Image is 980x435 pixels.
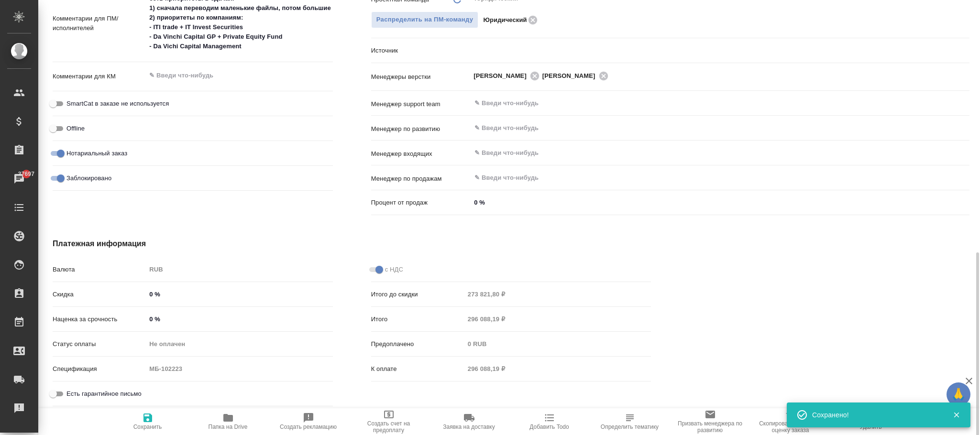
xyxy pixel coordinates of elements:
input: ✎ Введи что-нибудь [146,312,332,326]
span: Сохранить [133,424,162,430]
span: Заявка на доставку [443,424,495,430]
button: Open [964,127,966,129]
p: Спецификация [53,364,146,374]
button: 🙏 [947,382,970,406]
div: ​ [471,43,969,59]
p: Юридический [483,15,527,25]
span: Призвать менеджера по развитию [676,420,745,434]
span: Создать счет на предоплату [354,420,423,434]
div: RUB [146,261,332,278]
span: Определить тематику [601,424,659,430]
button: Создать счет на предоплату [349,408,429,435]
span: Нотариальный заказ [66,149,127,158]
button: Скопировать ссылку на оценку заказа [750,408,831,435]
div: [PERSON_NAME] [473,70,542,82]
p: Скидка [53,290,146,299]
p: Менеджер support team [371,99,471,109]
p: Менеджеры верстки [371,72,471,82]
p: Статус оплаты [53,339,146,349]
button: Добавить Todo [509,408,590,435]
p: К оплате [371,364,464,374]
span: Есть гарантийное письмо [66,389,142,399]
button: Призвать менеджера по развитию [670,408,750,435]
button: Сохранить [108,408,188,435]
span: с НДС [385,265,403,274]
div: [PERSON_NAME] [542,70,611,82]
span: В заказе уже есть ответственный ПМ или ПМ группа [371,11,479,28]
span: Заблокировано [66,174,111,183]
p: Комментарии для ПМ/исполнителей [53,14,146,33]
div: Сохранено! [812,410,938,420]
span: Добавить Todo [529,424,569,430]
input: Пустое поле [464,287,651,301]
p: Менеджер входящих [371,149,471,159]
span: 37697 [12,169,40,179]
div: Не оплачен [146,336,332,352]
h4: Платежная информация [53,238,651,250]
p: Процент от продаж [371,198,471,207]
input: Пустое поле [464,337,651,351]
input: Пустое поле [146,362,332,376]
input: ✎ Введи что-нибудь [146,287,332,301]
button: Закрыть [947,411,966,419]
input: ✎ Введи что-нибудь [473,122,935,134]
p: Валюта [53,265,146,274]
button: Open [964,152,966,154]
input: ✎ Введи что-нибудь [473,172,935,184]
p: Комментарии для КМ [53,72,146,81]
button: Open [964,102,966,104]
span: Распределить на ПМ-команду [376,14,473,25]
input: ✎ Введи что-нибудь [473,98,935,109]
span: [PERSON_NAME] [542,71,601,81]
button: Создать рекламацию [268,408,349,435]
p: Предоплачено [371,339,464,349]
p: Менеджер по продажам [371,174,471,184]
a: 37697 [2,167,36,191]
button: Распределить на ПМ-команду [371,11,479,28]
p: Итого до скидки [371,290,464,299]
span: Скопировать ссылку на оценку заказа [756,420,825,434]
input: Пустое поле [464,312,651,326]
span: 🙏 [950,384,967,404]
button: Заявка на доставку [429,408,509,435]
p: Менеджер по развитию [371,124,471,134]
span: [PERSON_NAME] [473,71,532,81]
input: ✎ Введи что-нибудь [473,147,935,159]
span: Offline [66,124,85,133]
button: Папка на Drive [188,408,268,435]
span: SmartCat в заказе не используется [66,99,169,109]
span: Создать рекламацию [280,424,337,430]
input: ✎ Введи что-нибудь [471,196,969,209]
p: Наценка за срочность [53,315,146,324]
button: Определить тематику [590,408,670,435]
span: Папка на Drive [209,424,248,430]
button: Open [964,75,966,77]
p: Источник [371,46,471,55]
button: Open [964,177,966,179]
p: Итого [371,315,464,324]
input: Пустое поле [464,362,651,376]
